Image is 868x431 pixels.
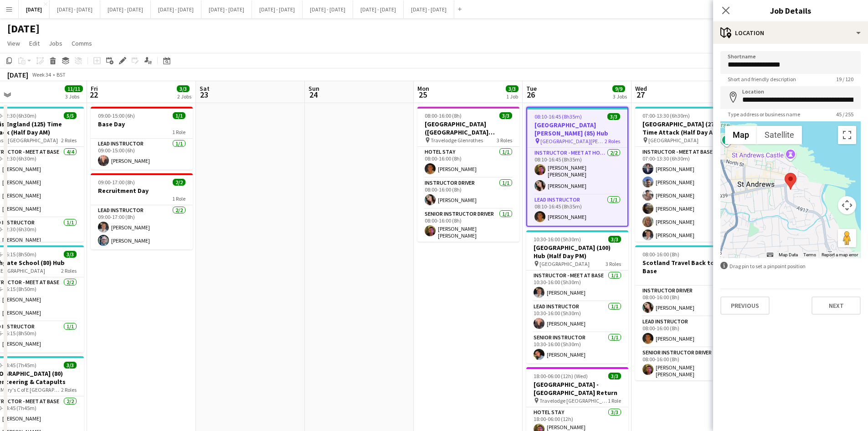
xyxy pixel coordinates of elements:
app-card-role: Lead Instructor1/110:30-16:00 (5h30m)[PERSON_NAME] [526,301,628,332]
a: Terms [803,252,816,257]
div: [DATE] [7,70,28,79]
span: Sat [200,84,210,93]
h3: [GEOGRAPHIC_DATA][PERSON_NAME] (85) Hub [527,121,627,137]
div: 1 Job [506,93,518,100]
app-job-card: 09:00-17:00 (8h)2/2Recruitment Day1 RoleLead Instructor2/209:00-17:00 (8h)[PERSON_NAME][PERSON_NAME] [91,173,193,249]
app-card-role: Senior Instructor Driver1/108:00-16:00 (8h)[PERSON_NAME] [PERSON_NAME] [635,348,737,381]
app-card-role: Lead Instructor1/108:10-16:45 (8h35m)[PERSON_NAME] [527,195,627,226]
a: Comms [68,37,96,49]
span: 08:00-16:00 (8h) [425,112,462,119]
app-job-card: 08:00-16:00 (8h)3/3Scotland Travel Back to Base3 RolesInstructor Driver1/108:00-16:00 (8h)[PERSON... [635,245,737,380]
span: 2/2 [173,179,185,186]
button: [DATE] [19,0,50,18]
span: 26 [525,89,537,100]
app-job-card: 08:10-16:45 (8h35m)3/3[GEOGRAPHIC_DATA][PERSON_NAME] (85) Hub [GEOGRAPHIC_DATA][PERSON_NAME]2 Rol... [526,107,628,227]
span: 08:00-16:00 (8h) [642,251,679,258]
app-job-card: 08:00-16:00 (8h)3/3[GEOGRAPHIC_DATA] ([GEOGRAPHIC_DATA][PERSON_NAME]) - [GEOGRAPHIC_DATA][PERSON_... [417,107,519,242]
span: Week 34 [30,71,53,78]
h3: Scotland Travel Back to Base [635,259,737,275]
app-card-role: Senior Instructor Driver1/108:00-16:00 (8h)[PERSON_NAME] [PERSON_NAME] [417,209,519,243]
button: Show street map [725,126,757,144]
h3: Job Details [713,5,868,16]
app-card-role: Lead Instructor1/108:00-16:00 (8h)[PERSON_NAME] [635,317,737,348]
span: Comms [72,39,92,47]
span: 3/3 [506,85,519,92]
span: Short and friendly description [720,76,803,83]
span: 3/3 [607,113,620,120]
div: Drag pin to set a pinpoint position [720,262,861,270]
h3: [GEOGRAPHIC_DATA] (270) Time Attack (Half Day AM) [635,120,737,136]
a: Open this area in Google Maps (opens a new window) [723,246,753,258]
div: BST [56,71,66,78]
span: 3/3 [64,362,77,369]
button: [DATE] - [DATE] [303,0,353,18]
button: Previous [720,296,770,315]
h3: Recruitment Day [91,187,193,195]
img: Google [723,246,753,258]
span: [GEOGRAPHIC_DATA] [539,260,590,267]
span: Type address or business name [720,111,807,118]
span: Mon [417,84,429,93]
a: Edit [26,37,43,49]
span: 3/3 [608,373,621,379]
span: 1 Role [172,195,185,202]
app-card-role: Instructor - Meet at Hotel2/208:10-16:45 (8h35m)[PERSON_NAME] [PERSON_NAME][PERSON_NAME] [527,148,627,195]
span: 24 [307,89,319,100]
span: 08:10-16:45 (8h35m) [534,113,582,120]
span: 25 [416,89,429,100]
app-card-role: Hotel Stay1/108:00-16:00 (8h)[PERSON_NAME] [417,147,519,178]
div: 09:00-15:00 (6h)1/1Base Day1 RoleLead Instructor1/109:00-15:00 (6h)[PERSON_NAME] [91,107,193,170]
div: 2 Jobs [177,93,191,100]
a: Jobs [45,37,66,49]
span: Wed [635,84,647,93]
button: [DATE] - [DATE] [151,0,201,18]
span: Jobs [49,39,62,47]
app-card-role: Instructor Driver1/108:00-16:00 (8h)[PERSON_NAME] [417,178,519,209]
span: 2 Roles [61,267,77,274]
span: 2 Roles [61,137,77,144]
span: [GEOGRAPHIC_DATA] [648,137,699,144]
button: [DATE] - [DATE] [201,0,252,18]
span: 27 [634,89,647,100]
span: 11/11 [65,85,83,92]
span: 3/3 [64,251,77,258]
span: 1 Role [172,129,185,135]
a: Report a map error [822,252,858,257]
button: [DATE] - [DATE] [100,0,151,18]
span: 45 / 255 [829,111,861,118]
div: Location [713,22,868,44]
a: View [4,37,24,49]
app-card-role: Instructor - Meet at Base6/607:00-13:30 (6h30m)[PERSON_NAME][PERSON_NAME][PERSON_NAME][PERSON_NAM... [635,147,737,244]
span: 3 Roles [497,137,512,144]
div: 3 Jobs [613,93,627,100]
span: 18:00-06:00 (12h) (Wed) [534,373,588,379]
app-job-card: 10:30-16:00 (5h30m)3/3[GEOGRAPHIC_DATA] (100) Hub (Half Day PM) [GEOGRAPHIC_DATA]3 RolesInstructo... [526,230,628,363]
span: Tue [526,84,537,93]
span: 10:30-16:00 (5h30m) [534,236,581,243]
span: 5/5 [64,112,77,119]
button: [DATE] - [DATE] [252,0,303,18]
span: View [7,39,20,47]
span: 09:00-15:00 (6h) [98,112,135,119]
span: Travelodge Glenrothes [431,137,483,144]
h3: [GEOGRAPHIC_DATA] - [GEOGRAPHIC_DATA] Return [526,380,628,397]
span: 07:00-13:30 (6h30m) [642,112,690,119]
span: Travelodge [GEOGRAPHIC_DATA] [539,397,608,404]
span: 23 [198,89,210,100]
span: Sun [308,84,319,93]
h3: [GEOGRAPHIC_DATA] (100) Hub (Half Day PM) [526,244,628,260]
span: 1/1 [173,112,185,119]
app-card-role: Instructor Driver1/108:00-16:00 (8h)[PERSON_NAME] [635,286,737,317]
button: Keyboard shortcuts [767,252,773,258]
button: Drag Pegman onto the map to open Street View [838,229,856,247]
span: 9/9 [612,85,625,92]
button: Next [812,296,861,315]
span: Edit [29,39,40,47]
button: [DATE] - [DATE] [50,0,100,18]
span: 3/3 [177,85,190,92]
app-job-card: 07:00-13:30 (6h30m)9/9[GEOGRAPHIC_DATA] (270) Time Attack (Half Day AM) [GEOGRAPHIC_DATA]4 RolesI... [635,107,737,242]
